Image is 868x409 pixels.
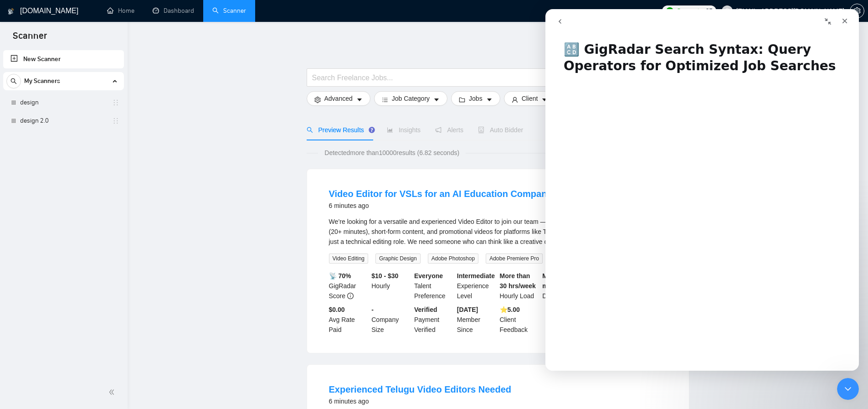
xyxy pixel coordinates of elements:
[504,91,556,106] button: userClientcaret-down
[10,50,117,68] a: New Scanner
[312,72,555,83] input: Search Freelance Jobs...
[107,7,134,15] a: homeHome
[706,6,713,16] span: 35
[435,127,442,133] span: notification
[850,7,864,15] span: setting
[435,126,463,134] span: Alerts
[370,271,412,301] div: Hourly
[540,271,583,301] div: Duration
[314,96,321,103] span: setting
[307,127,313,133] span: search
[387,127,393,133] span: area-chart
[212,7,246,15] a: searchScanner
[457,306,478,313] b: [DATE]
[478,126,523,134] span: Auto Bidder
[329,217,667,247] div: We’re looking for a versatile and experienced Video Editor to join our team — someone who can han...
[371,306,374,313] b: -
[112,99,119,106] span: holder
[370,305,412,335] div: Company Size
[329,396,511,407] div: 6 minutes ago
[318,148,466,158] span: Detected more than 10000 results (6.82 seconds)
[327,271,370,301] div: GigRadar Score
[428,254,478,264] span: Adobe Photoshop
[375,254,421,264] span: Graphic Design
[392,93,430,104] span: Job Category
[24,72,60,90] span: My Scanners
[412,271,455,301] div: Talent Preference
[20,112,107,130] a: design 2.0
[837,378,859,400] iframe: Intercom live chat
[676,6,704,16] span: Connects:
[541,96,548,103] span: caret-down
[478,127,484,133] span: robot
[486,96,493,103] span: caret-down
[307,126,372,134] span: Preview Results
[500,272,536,290] b: More than 30 hrs/week
[850,7,864,15] a: setting
[329,306,345,313] b: $0.00
[433,96,440,103] span: caret-down
[8,4,14,19] img: logo
[414,272,443,280] b: Everyone
[414,306,437,313] b: Verified
[542,272,578,290] b: More than 6 months
[371,272,398,280] b: $10 - $30
[498,305,541,335] div: Client Feedback
[329,200,552,211] div: 6 minutes ago
[5,29,54,48] span: Scanner
[455,305,498,335] div: Member Since
[512,96,518,103] span: user
[329,272,351,280] b: 📡 70%
[457,272,495,280] b: Intermediate
[20,93,107,112] a: design
[329,218,667,245] span: We’re looking for a versatile and experienced Video Editor to join our team — someone who can han...
[324,93,353,104] span: Advanced
[356,96,363,103] span: caret-down
[455,271,498,301] div: Experience Level
[412,305,455,335] div: Payment Verified
[500,306,520,313] b: ⭐️ 5.00
[545,9,859,371] iframe: Intercom live chat
[451,91,500,106] button: folderJobscaret-down
[469,93,483,104] span: Jobs
[522,93,538,104] span: Client
[7,78,21,84] span: search
[368,126,376,134] div: Tooltip anchor
[329,254,369,264] span: Video Editing
[382,96,388,103] span: bars
[498,271,541,301] div: Hourly Load
[3,72,124,130] li: My Scanners
[387,126,421,134] span: Insights
[3,50,124,68] li: New Scanner
[374,91,447,106] button: barsJob Categorycaret-down
[307,91,370,106] button: settingAdvancedcaret-down
[850,4,864,18] button: setting
[6,74,21,88] button: search
[112,117,119,124] span: holder
[724,8,730,14] span: user
[486,254,543,264] span: Adobe Premiere Pro
[153,7,194,15] a: dashboardDashboard
[329,384,511,394] a: Experienced Telugu Video Editors Needed
[666,7,673,15] img: upwork-logo.png
[459,96,465,103] span: folder
[327,305,370,335] div: Avg Rate Paid
[347,293,354,299] span: info-circle
[329,189,552,199] a: Video Editor for VSLs for an AI Education Company
[108,388,118,397] span: double-left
